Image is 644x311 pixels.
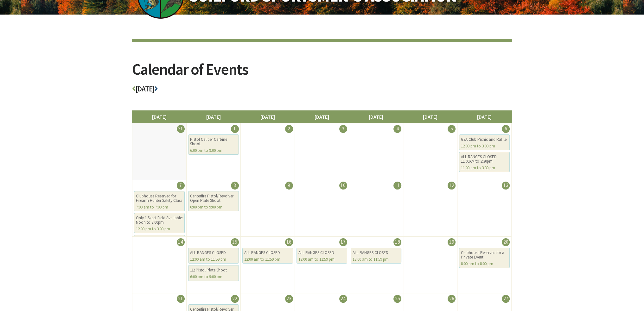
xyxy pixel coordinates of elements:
div: 6:00 pm to 9:00 pm [190,275,237,279]
div: 20 [502,238,510,246]
div: 6:00 pm to 9:00 pm [190,148,237,153]
div: 10 [339,182,347,190]
div: Centerfire Pistol/Revolver Open Plate Shoot [190,194,237,203]
div: 4 [393,125,401,133]
div: 7 [177,182,185,190]
div: Only 1 Skeet Field Available: Noon to 3:00pm [136,216,183,225]
div: 12:00 am to 11:59 pm [298,257,345,262]
div: 8 [231,182,239,190]
div: 2 [285,125,293,133]
div: 16 [285,238,293,246]
div: 7:00 am to 7:00 pm [136,205,183,209]
div: 13 [502,182,510,190]
div: 8:00 am to 8:00 pm [461,262,508,266]
div: 3 [339,125,347,133]
div: 27 [502,295,510,303]
div: 25 [393,295,401,303]
div: 6:00 pm to 9:00 pm [190,205,237,209]
li: [DATE] [295,110,349,123]
div: 12 [448,182,456,190]
div: 9 [285,182,293,190]
div: 31 [177,125,185,133]
div: 15 [231,238,239,246]
div: 12:00 am to 11:59 pm [244,257,291,262]
div: 14 [177,238,185,246]
div: ALL RANGES CLOSED [353,251,399,255]
div: 12:00 am to 11:59 pm [190,257,237,262]
div: Pistol Caliber Carbine Shoot [190,137,237,146]
div: 24 [339,295,347,303]
div: ALL RANGES CLOSED [190,251,237,255]
div: Clubhouse Reserved for Firearm Hunter Safety Class [136,194,183,203]
li: [DATE] [240,110,295,123]
div: 19 [448,238,456,246]
div: 5 [448,125,456,133]
div: 1 [231,125,239,133]
div: 12:00 pm to 3:00 pm [136,227,183,231]
div: 18 [393,238,401,246]
div: 26 [448,295,456,303]
div: Clubhouse Reserved for a Private Event [461,251,508,259]
li: [DATE] [349,110,403,123]
div: ALL RANGES CLOSED [298,251,345,255]
div: 17 [339,238,347,246]
div: GSA Club Picnic and Raffle [461,137,508,142]
li: [DATE] [132,110,187,123]
li: [DATE] [403,110,457,123]
div: .22 Pistol Plate Shoot [190,268,237,272]
div: 11:00 am to 3:30 pm [461,166,508,170]
div: 23 [285,295,293,303]
li: [DATE] [186,110,241,123]
div: ALL RANGES CLOSED [244,251,291,255]
h2: Calendar of Events [132,61,512,85]
div: 21 [177,295,185,303]
div: 22 [231,295,239,303]
div: 12:00 pm to 3:00 pm [461,144,508,148]
div: ALL RANGES CLOSED 11:00AM to 3:30pm [461,155,508,164]
li: [DATE] [457,110,512,123]
div: 6 [502,125,510,133]
div: 11 [393,182,401,190]
h3: [DATE] [132,85,512,96]
div: 12:00 am to 11:59 pm [353,257,399,262]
